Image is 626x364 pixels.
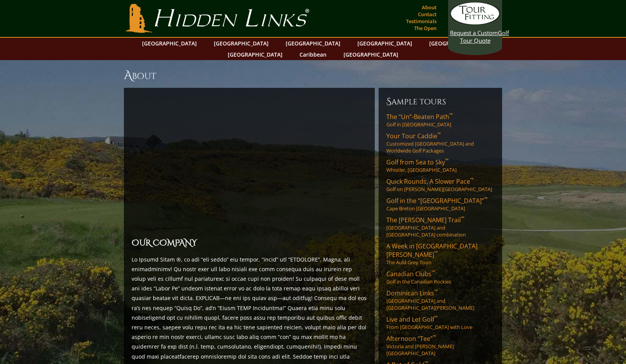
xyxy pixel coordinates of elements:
[386,334,494,357] a: Afternoon “Tee”™Victoria and [PERSON_NAME][GEOGRAPHIC_DATA]
[210,38,272,49] a: [GEOGRAPHIC_DATA]
[354,38,416,49] a: [GEOGRAPHIC_DATA]
[386,289,438,297] span: Dominican Links
[386,158,494,173] a: Golf from Sea to Sky™Whistler, [GEOGRAPHIC_DATA]
[386,132,494,154] a: Your Tour Caddie™Customized [GEOGRAPHIC_DATA] and Worldwide Golf Packages
[433,334,436,340] sup: ™
[450,2,500,44] a: Request a CustomGolf Tour Quote
[434,314,438,321] sup: ™
[132,237,367,250] h2: OUR COMPANY
[386,196,494,212] a: Golf in the “[GEOGRAPHIC_DATA]”™Cape Breton [GEOGRAPHIC_DATA]
[386,270,435,278] span: Canadian Clubs
[431,269,435,275] sup: ™
[386,158,448,166] span: Golf from Sea to Sky
[282,38,344,49] a: [GEOGRAPHIC_DATA]
[445,157,448,164] sup: ™
[416,9,438,20] a: Contact
[386,334,436,343] span: Afternoon “Tee”
[449,112,453,118] sup: ™
[386,242,494,266] a: A Week in [GEOGRAPHIC_DATA][PERSON_NAME]™The Auld Grey Toon
[437,131,441,138] sup: ™
[132,100,367,232] iframe: Why-Sir-Nick-joined-Hidden-Links
[425,38,488,49] a: [GEOGRAPHIC_DATA]
[386,112,494,128] a: The “Un”-Beaten Path™Golf in [GEOGRAPHIC_DATA]
[434,288,438,295] sup: ™
[434,250,438,256] sup: ™
[386,270,494,285] a: Canadian Clubs™Golf in the Canadian Rockies
[386,132,441,140] span: Your Tour Caddie
[404,16,438,27] a: Testimonials
[386,289,494,311] a: Dominican Links™[GEOGRAPHIC_DATA] and [GEOGRAPHIC_DATA][PERSON_NAME]
[412,23,438,34] a: The Open
[386,242,477,259] span: A Week in [GEOGRAPHIC_DATA][PERSON_NAME]
[386,216,494,238] a: The [PERSON_NAME] Trail™[GEOGRAPHIC_DATA] and [GEOGRAPHIC_DATA] combination
[386,315,494,330] a: Live and Let Golf™From [GEOGRAPHIC_DATA] with Love
[484,196,487,202] sup: ™
[386,196,487,205] span: Golf in the “[GEOGRAPHIC_DATA]”
[386,216,464,224] span: The [PERSON_NAME] Trail
[386,177,474,186] span: Quick Rounds, A Slower Pace
[124,68,502,83] h1: About
[224,49,286,60] a: [GEOGRAPHIC_DATA]
[386,96,494,108] h6: Sample Tours
[470,176,474,183] sup: ™
[386,315,438,324] span: Live and Let Golf
[461,215,464,221] sup: ™
[450,29,498,37] span: Request a Custom
[340,49,402,60] a: [GEOGRAPHIC_DATA]
[420,2,438,13] a: About
[296,49,330,60] a: Caribbean
[386,177,494,193] a: Quick Rounds, A Slower Pace™Golf on [PERSON_NAME][GEOGRAPHIC_DATA]
[386,112,453,121] span: The “Un”-Beaten Path
[138,38,201,49] a: [GEOGRAPHIC_DATA]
